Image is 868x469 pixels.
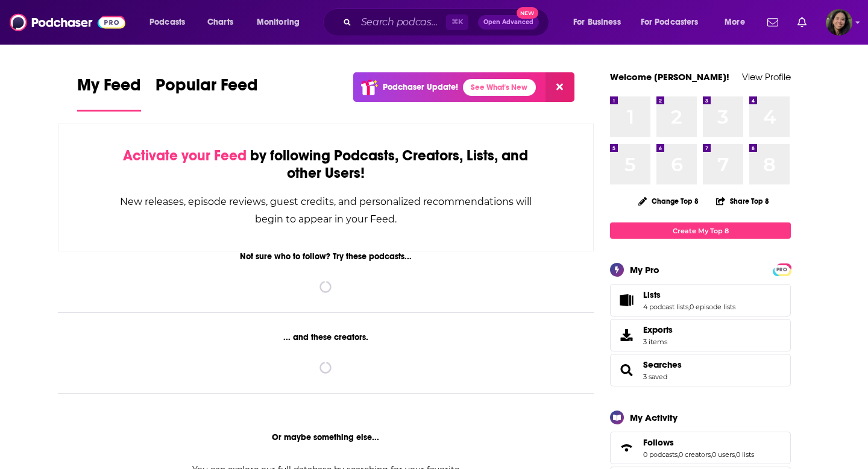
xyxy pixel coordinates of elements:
a: Create My Top 8 [610,222,791,239]
span: Open Advanced [483,19,533,25]
div: Or maybe something else... [58,432,594,442]
span: , [735,450,736,459]
span: Lists [643,289,661,300]
a: 3 saved [643,373,667,381]
a: Charts [200,13,241,32]
a: 0 podcasts [643,450,678,459]
a: Show notifications dropdown [763,12,783,33]
a: Searches [643,359,682,370]
a: 0 creators [679,450,711,459]
img: Podchaser - Follow, Share and Rate Podcasts [10,11,125,34]
button: open menu [565,13,636,32]
span: Charts [207,14,233,31]
span: 3 items [643,338,673,346]
span: Lists [610,284,791,316]
span: , [678,450,679,459]
span: My Feed [77,75,141,102]
a: Follows [643,437,754,448]
a: View Profile [742,71,791,83]
a: 0 lists [736,450,754,459]
div: My Pro [630,264,659,275]
div: Search podcasts, credits, & more... [335,8,561,36]
a: Searches [614,362,638,379]
span: , [711,450,712,459]
span: , [688,303,690,311]
span: Follows [610,432,791,464]
button: open menu [141,13,201,32]
div: New releases, episode reviews, guest credits, and personalized recommendations will begin to appe... [119,193,533,228]
button: open menu [248,13,315,32]
a: Lists [643,289,735,300]
button: open menu [716,13,760,32]
span: Searches [610,354,791,386]
a: See What's New [463,79,536,96]
a: Popular Feed [156,75,258,112]
button: Show profile menu [826,9,852,36]
span: Exports [614,327,638,344]
button: Share Top 8 [715,189,770,213]
span: For Podcasters [641,14,699,31]
span: Monitoring [257,14,300,31]
div: ... and these creators. [58,332,594,342]
span: PRO [775,265,789,274]
div: Not sure who to follow? Try these podcasts... [58,251,594,262]
a: My Feed [77,75,141,112]
a: 0 episode lists [690,303,735,311]
span: Exports [643,324,673,335]
span: Logged in as BroadleafBooks2 [826,9,852,36]
a: 4 podcast lists [643,303,688,311]
img: User Profile [826,9,852,36]
span: For Business [573,14,621,31]
button: open menu [633,13,716,32]
span: Podcasts [149,14,185,31]
span: Activate your Feed [123,146,247,165]
div: My Activity [630,412,678,423]
p: Podchaser Update! [383,82,458,92]
a: Exports [610,319,791,351]
a: Lists [614,292,638,309]
span: Popular Feed [156,75,258,102]
button: Open AdvancedNew [478,15,539,30]
span: Follows [643,437,674,448]
div: by following Podcasts, Creators, Lists, and other Users! [119,147,533,182]
button: Change Top 8 [631,194,706,209]
span: New [517,7,538,19]
a: 0 users [712,450,735,459]
a: Show notifications dropdown [793,12,811,33]
span: ⌘ K [446,14,468,30]
a: Welcome [PERSON_NAME]! [610,71,729,83]
a: Follows [614,439,638,456]
a: PRO [775,265,789,274]
input: Search podcasts, credits, & more... [356,13,446,32]
span: More [725,14,745,31]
